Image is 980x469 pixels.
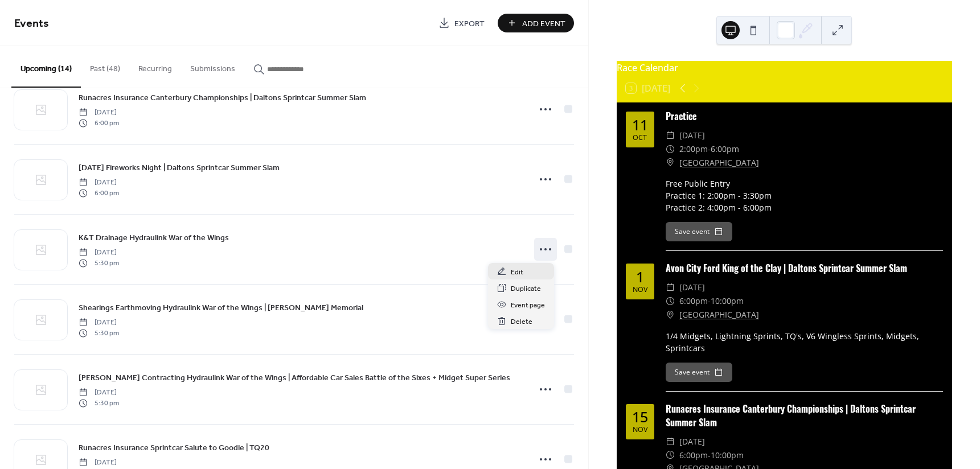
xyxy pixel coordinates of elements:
[666,261,943,275] div: Avon City Ford King of the Clay | Daltons Sprintcar Summer Slam
[666,222,732,241] button: Save event
[666,142,675,156] div: ​
[11,46,81,88] button: Upcoming (14)
[511,316,532,328] span: Delete
[511,299,545,311] span: Event page
[708,449,711,462] span: -
[79,108,119,118] span: [DATE]
[79,231,229,244] a: K&T Drainage Hydraulink War of the Wings
[617,61,952,75] div: Race Calendar
[79,388,119,398] span: [DATE]
[666,281,675,294] div: ​
[511,283,541,295] span: Duplicate
[79,458,119,468] span: [DATE]
[711,294,744,308] span: 10:00pm
[679,142,708,156] span: 2:00pm
[498,14,574,32] button: Add Event
[14,13,49,35] span: Events
[633,134,647,142] div: Oct
[79,161,280,174] a: [DATE] Fireworks Night | Daltons Sprintcar Summer Slam
[632,118,648,132] div: 11
[633,426,647,434] div: Nov
[79,178,119,188] span: [DATE]
[679,294,708,308] span: 6:00pm
[181,46,244,87] button: Submissions
[679,435,705,449] span: [DATE]
[511,266,523,278] span: Edit
[666,402,943,429] div: Runacres Insurance Canterbury Championships | Daltons Sprintcar Summer Slam
[666,330,943,354] div: 1/4 Midgets, Lightning Sprints, TQ's, V6 Wingless Sprints, Midgets, Sprintcars
[129,46,181,87] button: Recurring
[666,449,675,462] div: ​
[666,363,732,382] button: Save event
[666,109,943,123] div: Practice
[79,441,269,454] a: Runacres Insurance Sprintcar Salute to Goodie | TQ20
[679,129,705,142] span: [DATE]
[679,281,705,294] span: [DATE]
[79,301,363,314] a: Shearings Earthmoving Hydraulink War of the Wings | [PERSON_NAME] Memorial
[666,308,675,322] div: ​
[666,156,675,170] div: ​
[79,258,119,268] span: 5:30 pm
[666,129,675,142] div: ​
[79,302,363,314] span: Shearings Earthmoving Hydraulink War of the Wings | [PERSON_NAME] Memorial
[711,142,739,156] span: 6:00pm
[632,410,648,424] div: 15
[454,18,485,30] span: Export
[666,294,675,308] div: ​
[522,18,565,30] span: Add Event
[79,118,119,128] span: 6:00 pm
[679,308,759,322] a: [GEOGRAPHIC_DATA]
[679,449,708,462] span: 6:00pm
[666,178,943,213] div: Free Public Entry Practice 1: 2:00pm - 3:30pm Practice 2: 4:00pm - 6:00pm
[711,449,744,462] span: 10:00pm
[666,435,675,449] div: ​
[430,14,493,32] a: Export
[79,92,366,104] span: Runacres Insurance Canterbury Championships | Daltons Sprintcar Summer Slam
[79,232,229,244] span: K&T Drainage Hydraulink War of the Wings
[79,372,510,384] span: [PERSON_NAME] Contracting Hydraulink War of the Wings | Affordable Car Sales Battle of the Sixes ...
[633,286,647,294] div: Nov
[679,156,759,170] a: [GEOGRAPHIC_DATA]
[79,371,510,384] a: [PERSON_NAME] Contracting Hydraulink War of the Wings | Affordable Car Sales Battle of the Sixes ...
[79,248,119,258] span: [DATE]
[79,91,366,104] a: Runacres Insurance Canterbury Championships | Daltons Sprintcar Summer Slam
[79,442,269,454] span: Runacres Insurance Sprintcar Salute to Goodie | TQ20
[79,188,119,198] span: 6:00 pm
[79,398,119,408] span: 5:30 pm
[81,46,129,87] button: Past (48)
[708,142,711,156] span: -
[79,318,119,328] span: [DATE]
[79,328,119,338] span: 5:30 pm
[79,162,280,174] span: [DATE] Fireworks Night | Daltons Sprintcar Summer Slam
[708,294,711,308] span: -
[636,270,644,284] div: 1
